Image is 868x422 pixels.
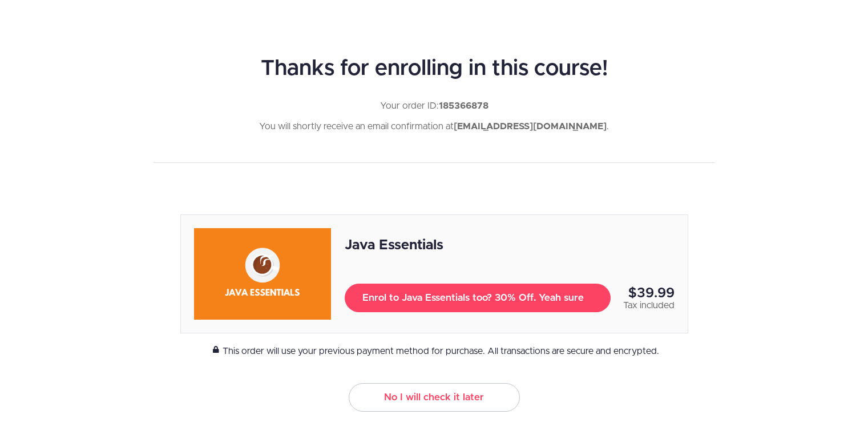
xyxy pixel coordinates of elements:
a: No I will check it later [349,383,520,412]
span: Enrol to Java Essentials too? 30% Off. Yeah sure [362,291,593,305]
strong: [EMAIL_ADDRESS][DOMAIN_NAME] [454,122,607,131]
strong: 185366878 [439,101,488,110]
div: $39.99 [623,288,675,299]
p: Your order ID: [154,98,715,113]
p: You will shortly receive an email confirmation at . [154,119,715,134]
div: Java Essentials [345,236,675,255]
h1: Thanks for enrolling in this course! [154,57,715,81]
div: Tax included [623,299,675,312]
span: This order will use your previous payment method for purchase. All transactions are secure and en... [223,345,659,358]
button: Enrol to Java Essentials too? 30% Off. Yeah sure [345,284,611,312]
